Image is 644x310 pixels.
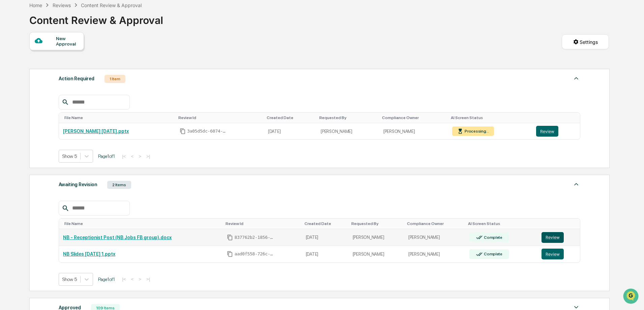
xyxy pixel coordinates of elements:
button: Review [541,232,564,243]
iframe: Open customer support [622,288,641,306]
div: Toggle SortBy [64,115,173,120]
td: [DATE] [302,229,349,246]
div: Toggle SortBy [537,115,577,120]
span: aad0f558-726c-44e9-a934-5ec692db001c [234,251,275,257]
span: Copy Id [227,234,233,241]
a: 🖐️Preclearance [4,82,46,94]
div: Toggle SortBy [468,221,535,226]
span: Attestations [56,85,84,92]
a: NB - Receptionist Post (NB Jobs FB group).docx [63,235,172,240]
div: Toggle SortBy [543,221,578,226]
span: Page 1 of 1 [98,277,115,282]
td: [PERSON_NAME] [404,229,465,246]
button: > [137,276,143,282]
div: Content Review & Approval [29,9,163,26]
a: Powered byPylon [48,114,82,119]
div: 1 Item [105,75,125,83]
button: Review [536,126,558,137]
div: Complete [482,235,502,240]
button: >| [144,153,152,159]
td: [PERSON_NAME] [349,246,404,262]
div: 🗄️ [49,86,54,91]
div: Toggle SortBy [451,115,530,120]
button: >| [144,276,152,282]
button: Review [541,249,564,259]
button: |< [120,153,128,159]
div: Content Review & Approval [81,2,142,8]
span: Preclearance [13,85,43,92]
td: [DATE] [302,246,349,262]
a: Review [536,126,576,137]
a: NB Slides [DATE] 1.pptx [63,251,115,257]
span: Data Lookup [13,98,42,105]
div: Toggle SortBy [64,221,220,226]
span: Pylon [67,114,82,119]
div: 🖐️ [7,86,12,91]
a: [PERSON_NAME] [DATE].pptx [63,129,129,134]
div: 2 Items [107,181,131,189]
a: 🔎Data Lookup [4,95,45,107]
div: Toggle SortBy [351,221,402,226]
button: < [129,276,136,282]
p: How can we help? [7,14,123,25]
span: Page 1 of 1 [98,153,115,159]
div: Complete [482,252,502,256]
div: We're available if you need us! [23,58,85,64]
div: Home [29,2,42,8]
button: > [137,153,143,159]
td: [PERSON_NAME] [379,123,448,140]
span: 3a05d5dc-6074-421f-9773-869aec0943e6 [187,129,228,134]
button: |< [120,276,128,282]
td: [PERSON_NAME] [404,246,465,262]
a: Review [541,249,576,259]
td: [DATE] [264,123,317,140]
img: 1746055101610-c473b297-6a78-478c-a979-82029cc54cd1 [7,52,19,64]
div: Reviews [53,2,71,8]
div: Action Required [59,74,94,83]
img: caret [572,74,580,82]
div: Toggle SortBy [267,115,314,120]
a: 🗄️Attestations [46,82,86,94]
a: Review [541,232,576,243]
div: Toggle SortBy [382,115,445,120]
div: Toggle SortBy [178,115,261,120]
span: 837762b2-1856-4a57-9d98-d77d67eb33a3 [234,235,275,240]
div: Toggle SortBy [304,221,346,226]
button: Start new chat [115,54,123,62]
div: 🔎 [7,98,12,104]
div: Processing... [463,129,489,134]
div: Toggle SortBy [319,115,377,120]
div: New Approval [56,36,79,47]
img: caret [572,180,580,188]
td: [PERSON_NAME] [317,123,379,140]
td: [PERSON_NAME] [349,229,404,246]
div: Toggle SortBy [226,221,299,226]
span: Copy Id [180,128,186,134]
span: Copy Id [227,251,233,257]
button: Settings [562,34,609,49]
div: Toggle SortBy [407,221,463,226]
button: < [129,153,136,159]
div: Start new chat [23,52,111,58]
div: Awaiting Revision [59,180,97,189]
